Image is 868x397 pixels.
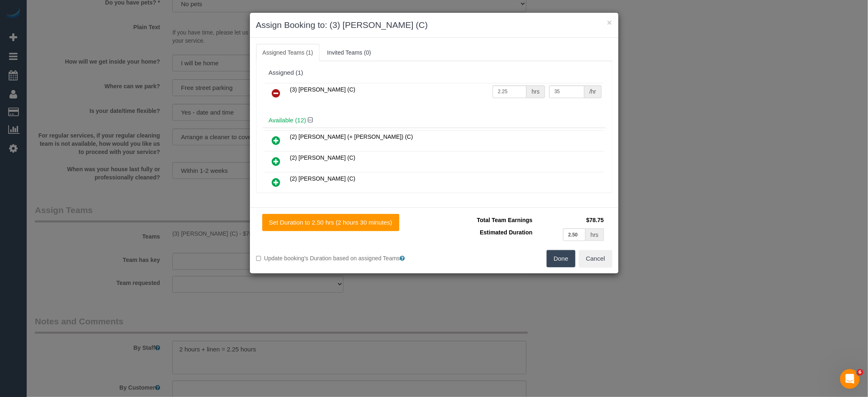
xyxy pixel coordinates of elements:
label: Update booking's Duration based on assigned Teams [256,254,428,262]
td: $78.75 [535,214,606,226]
div: hrs [586,228,604,241]
a: Assigned Teams (1) [256,44,320,61]
span: 6 [857,369,863,376]
div: Assigned (1) [269,69,600,76]
span: (2) [PERSON_NAME] (C) [290,175,355,182]
span: Estimated Duration [480,229,532,236]
h3: Assign Booking to: (3) [PERSON_NAME] (C) [256,19,612,31]
iframe: Intercom live chat [840,369,860,389]
a: Invited Teams (0) [321,44,378,61]
span: (2) [PERSON_NAME] (C) [290,154,355,161]
button: Cancel [579,250,612,267]
button: Done [547,250,575,267]
span: (3) [PERSON_NAME] (C) [290,86,355,93]
input: Update booking's Duration based on assigned Teams [256,256,261,261]
button: × [607,18,612,27]
h4: Available (12) [269,117,600,124]
td: Total Team Earnings [440,214,535,226]
div: hrs [527,85,545,98]
span: (2) [PERSON_NAME] (+ [PERSON_NAME]) (C) [290,133,413,140]
button: Set Duration to 2.50 hrs (2 hours 30 minutes) [262,214,399,231]
div: /hr [584,85,601,98]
